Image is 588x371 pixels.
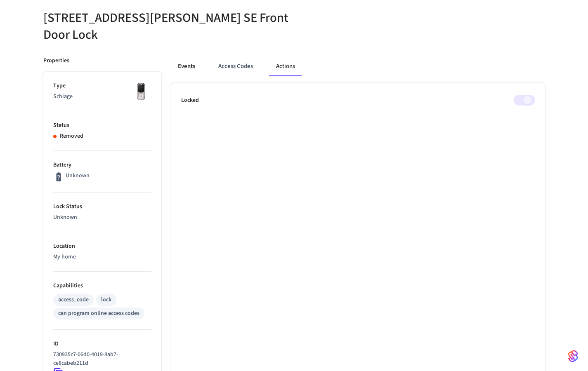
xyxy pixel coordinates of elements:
[53,340,151,348] p: ID
[212,56,260,76] button: Access Codes
[53,253,151,261] p: My home
[171,56,545,76] div: ant example
[53,92,151,101] p: Schlage
[53,202,151,211] p: Lock Status
[53,161,151,169] p: Battery
[53,121,151,130] p: Status
[101,296,111,304] div: lock
[53,213,151,222] p: Unknown
[131,82,151,102] img: Yale Assure Touchscreen Wifi Smart Lock, Satin Nickel, Front
[66,171,90,180] p: Unknown
[43,56,69,65] p: Properties
[269,56,302,76] button: Actions
[43,9,289,43] h5: [STREET_ADDRESS][PERSON_NAME] SE Front Door Lock
[60,132,83,141] p: Removed
[53,82,151,90] p: Type
[171,56,202,76] button: Events
[181,96,199,105] p: Locked
[58,296,89,304] div: access_code
[53,350,148,368] p: 730935c7-06d0-4019-8ab7-ce8cabeb211d
[568,350,578,363] img: SeamLogoGradient.69752ec5.svg
[53,242,151,251] p: Location
[58,309,139,318] div: can program online access codes
[53,282,151,290] p: Capabilities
